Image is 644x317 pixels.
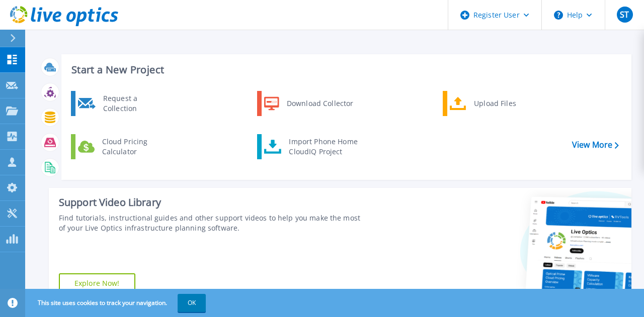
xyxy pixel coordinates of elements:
a: View More [572,140,619,150]
a: Explore Now! [59,273,135,293]
button: OK [178,294,206,312]
h3: Start a New Project [71,64,618,75]
a: Upload Files [443,91,546,116]
a: Cloud Pricing Calculator [71,134,174,159]
span: ST [620,11,629,19]
span: This site uses cookies to track your navigation. [28,294,206,312]
a: Download Collector [257,91,360,116]
div: Upload Files [469,93,543,114]
div: Find tutorials, instructional guides and other support videos to help you make the most of your L... [59,213,362,233]
div: Cloud Pricing Calculator [97,137,172,157]
div: Download Collector [282,93,358,114]
div: Import Phone Home CloudIQ Project [284,137,362,157]
div: Support Video Library [59,196,362,209]
div: Request a Collection [98,93,172,114]
a: Request a Collection [71,91,174,116]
